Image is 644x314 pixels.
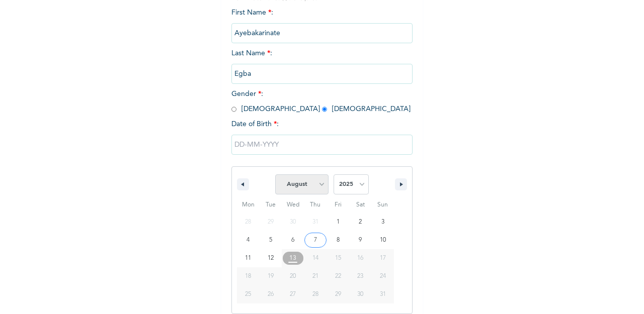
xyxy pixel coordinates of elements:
span: 26 [268,285,274,303]
button: 3 [371,213,394,231]
button: 23 [349,267,372,285]
span: 22 [335,267,341,285]
span: 24 [380,267,386,285]
span: Sun [371,197,394,213]
span: 15 [335,249,341,267]
span: Last Name : [231,50,413,77]
span: First Name : [231,9,413,37]
span: 7 [314,231,317,249]
span: 31 [380,285,386,303]
span: 10 [380,231,386,249]
button: 31 [371,285,394,303]
button: 17 [371,249,394,267]
span: 21 [312,267,318,285]
button: 9 [349,231,372,249]
button: 24 [371,267,394,285]
button: 20 [282,267,304,285]
button: 26 [260,285,282,303]
button: 6 [282,231,304,249]
span: 8 [337,231,340,249]
button: 15 [327,249,349,267]
span: Mon [237,197,260,213]
button: 22 [327,267,349,285]
span: 19 [268,267,274,285]
span: 23 [357,267,363,285]
input: Enter your first name [231,23,413,43]
span: 13 [289,249,296,267]
span: Tue [260,197,282,213]
span: Wed [282,197,304,213]
button: 8 [327,231,349,249]
span: 30 [357,285,363,303]
span: 20 [290,267,296,285]
button: 27 [282,285,304,303]
span: 17 [380,249,386,267]
span: 28 [312,285,318,303]
button: 12 [260,249,282,267]
button: 5 [260,231,282,249]
button: 4 [237,231,260,249]
span: 29 [335,285,341,303]
span: Gender : [DEMOGRAPHIC_DATA] [DEMOGRAPHIC_DATA] [231,90,411,113]
span: 6 [291,231,294,249]
span: 3 [381,213,384,231]
span: Date of Birth : [231,119,279,130]
button: 29 [327,285,349,303]
button: 11 [237,249,260,267]
button: 10 [371,231,394,249]
input: DD-MM-YYYY [231,135,413,155]
span: 1 [337,213,340,231]
span: 16 [357,249,363,267]
span: 9 [359,231,362,249]
span: 18 [245,267,251,285]
button: 19 [260,267,282,285]
button: 30 [349,285,372,303]
button: 13 [282,249,304,267]
span: Fri [327,197,349,213]
span: 25 [245,285,251,303]
button: 25 [237,285,260,303]
span: 27 [290,285,296,303]
input: Enter your last name [231,64,413,84]
button: 18 [237,267,260,285]
button: 1 [327,213,349,231]
span: 12 [268,249,274,267]
span: 4 [247,231,250,249]
button: 2 [349,213,372,231]
span: 14 [312,249,318,267]
span: 2 [359,213,362,231]
button: 21 [304,267,327,285]
span: Sat [349,197,372,213]
span: 5 [269,231,272,249]
button: 14 [304,249,327,267]
span: Thu [304,197,327,213]
button: 7 [304,231,327,249]
button: 28 [304,285,327,303]
button: 16 [349,249,372,267]
span: 11 [245,249,251,267]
